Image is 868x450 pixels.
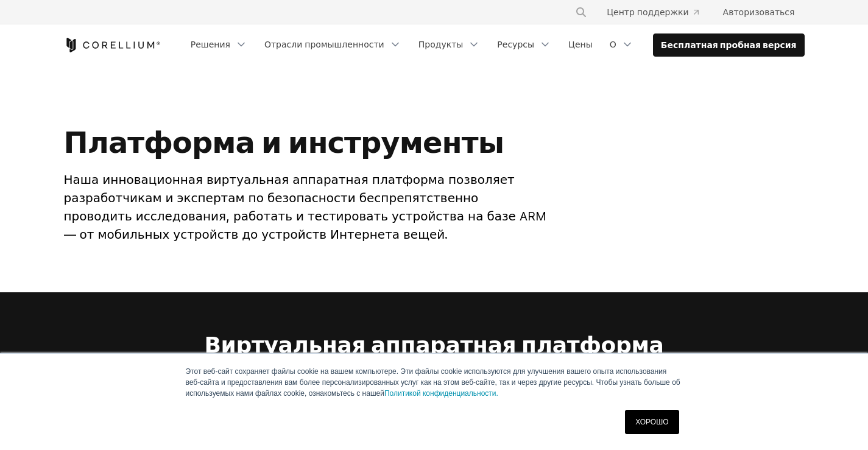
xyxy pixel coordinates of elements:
[661,40,797,50] font: Бесплатная пробная версия
[635,418,668,426] font: ХОРОШО
[570,1,592,23] button: Поиск
[723,7,795,17] font: Авторизоваться
[64,172,546,242] font: Наша инновационная виртуальная аппаратная платформа позволяет разработчикам и экспертам по безопа...
[264,39,384,49] font: Отрасли промышленности
[418,39,464,49] font: Продукты
[183,33,805,57] div: Меню навигации
[625,410,679,434] a: ХОРОШО
[497,39,534,49] font: Ресурсы
[607,7,688,17] font: Центр поддержки
[384,389,498,398] a: Политикой конфиденциальности.
[64,38,161,52] a: Кореллиум Дом
[568,39,593,49] font: Цены
[204,331,663,385] font: Виртуальная аппаратная платформа Corellium
[186,367,680,398] font: Этот веб-сайт сохраняет файлы cookie на вашем компьютере. Эти файлы cookie используются для улучш...
[191,39,230,49] font: Решения
[610,39,616,49] font: О
[560,1,804,23] div: Меню навигации
[64,124,504,160] font: Платформа и инструменты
